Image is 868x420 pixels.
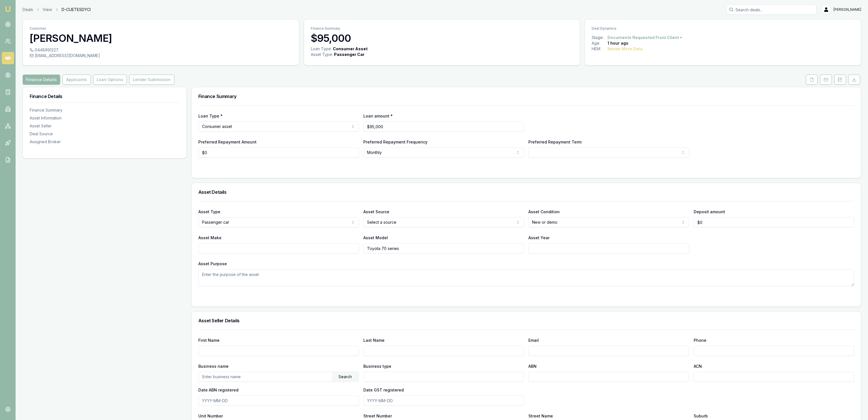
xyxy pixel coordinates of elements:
[363,209,389,214] label: Asset Source
[363,121,524,132] input: $
[62,7,91,12] span: D-CUETESDYCI
[694,414,708,418] label: Suburb
[198,318,854,323] h3: Asset Seller Details
[198,140,257,144] label: Preferred Repayment Amount
[43,7,52,12] a: View
[129,75,174,85] button: Lender Submission
[30,47,292,53] div: 0448991227
[311,46,332,52] div: Loan Type:
[363,395,524,406] input: YYYY-MM-DD
[199,372,332,381] input: Enter business name
[363,140,428,144] label: Preferred Repayment Frequency
[23,7,91,12] nav: breadcrumb
[607,35,683,40] button: Documents Requested From Client
[363,235,388,240] label: Asset Model
[198,414,223,418] label: Unit Number
[726,5,817,15] input: Search deals
[694,217,854,227] input: $
[198,147,359,158] input: $
[198,209,220,214] label: Asset Type
[30,53,292,58] div: [EMAIL_ADDRESS][DOMAIN_NAME]
[30,123,180,129] div: Asset Seller
[92,75,128,85] a: Loan Options
[198,235,222,240] label: Asset Make
[23,7,33,12] a: Deals
[23,75,60,85] button: Finance Details
[30,107,180,113] div: Finance Summary
[592,46,607,52] div: HEM:
[198,338,220,343] label: First Name
[5,6,11,12] img: emu-icon-u.png
[528,414,553,418] label: Street Name
[528,235,550,240] label: Asset Year
[528,338,539,343] label: Email
[62,75,91,85] button: Applicants
[198,94,854,99] h3: Finance Summary
[694,364,702,369] label: ACN
[198,395,359,406] input: YYYY-MM-DD
[30,115,180,121] div: Asset Information
[23,75,61,85] a: Finance Details
[30,94,180,99] h3: Finance Details
[30,26,292,31] p: Customer
[363,114,393,118] label: Loan amount *
[528,209,560,214] label: Asset Condition
[311,52,333,57] div: Asset Type :
[363,338,385,343] label: Last Name
[311,32,573,44] h3: $95,000
[592,40,607,46] div: Age:
[607,46,643,52] div: Needs More Data
[363,388,404,392] label: Date GST registered
[694,209,725,214] label: Deposit amount
[363,364,391,369] label: Business type
[333,46,368,52] div: Consumer Asset
[363,414,392,418] label: Street Number
[834,7,861,12] span: [PERSON_NAME]
[332,372,359,382] div: Search
[528,140,581,144] label: Preferred Repayment Term
[694,338,706,343] label: Phone
[528,364,537,369] label: ABN
[198,261,227,266] label: Asset Purpose
[128,75,175,85] a: Lender Submission
[592,26,854,31] p: Deal Dynamics
[592,35,607,40] div: Stage:
[198,190,854,194] h3: Asset Details
[198,388,238,392] label: Date ABN registered
[61,75,92,85] a: Applicants
[607,40,628,46] div: 1 hour ago
[334,52,364,57] div: Passenger Car
[93,75,127,85] button: Loan Options
[311,26,573,31] p: Finance Summary
[30,131,180,137] div: Deal Source
[198,114,223,118] label: Loan Type *
[198,364,229,369] label: Business name
[30,139,180,145] div: Assigned Broker
[30,32,292,44] h3: [PERSON_NAME]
